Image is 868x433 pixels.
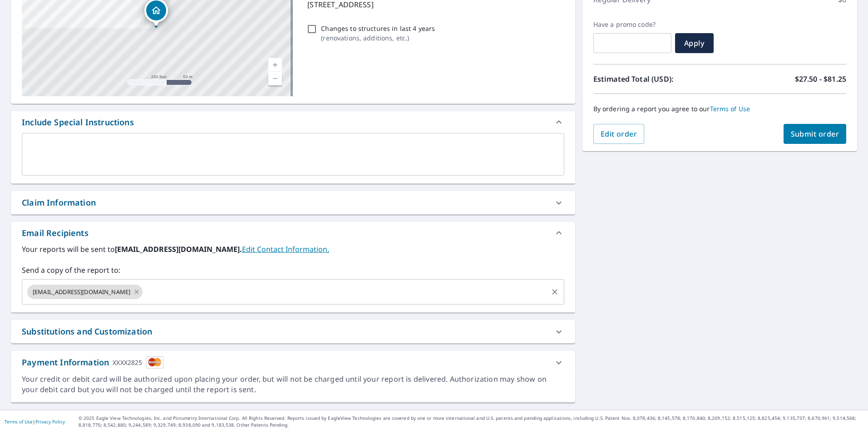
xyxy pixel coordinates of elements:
div: Email Recipients [22,227,89,239]
div: Email Recipients [11,222,575,244]
p: Changes to structures in last 4 years [321,24,435,33]
img: cardImage [146,356,163,369]
label: Have a promo code? [593,20,671,29]
div: Payment InformationXXXX2825cardImage [11,351,575,374]
div: [EMAIL_ADDRESS][DOMAIN_NAME] [27,285,143,299]
a: EditContactInfo [242,244,329,254]
a: Current Level 17, Zoom Out [268,72,282,85]
p: ( renovations, additions, etc. ) [321,33,435,43]
span: Submit order [791,129,839,139]
b: [EMAIL_ADDRESS][DOMAIN_NAME]. [115,244,242,254]
span: Apply [682,38,706,48]
div: Your credit or debit card will be authorized upon placing your order, but will not be charged unt... [22,374,564,395]
a: Privacy Policy [35,418,65,425]
div: Claim Information [11,191,575,214]
button: Edit order [593,124,645,144]
label: Send a copy of the report to: [22,265,564,276]
div: XXXX2825 [113,356,142,369]
p: Estimated Total (USD): [593,74,720,84]
p: © 2025 Eagle View Technologies, Inc. and Pictometry International Corp. All Rights Reserved. Repo... [79,415,863,428]
button: Submit order [784,124,847,144]
div: Include Special Instructions [22,116,134,128]
div: Substitutions and Customization [22,325,152,338]
div: Substitutions and Customization [11,320,575,343]
a: Terms of Use [5,418,33,425]
label: Your reports will be sent to [22,244,564,255]
span: Edit order [601,129,637,139]
button: Apply [675,33,714,53]
button: Clear [548,285,561,298]
div: Claim Information [22,197,96,209]
p: | [5,419,65,424]
div: Include Special Instructions [11,111,575,133]
a: Current Level 17, Zoom In [268,58,282,72]
span: [EMAIL_ADDRESS][DOMAIN_NAME] [27,288,136,296]
p: $27.50 - $81.25 [795,74,846,84]
div: Payment Information [22,356,163,369]
a: Terms of Use [710,104,750,113]
p: By ordering a report you agree to our [593,105,846,113]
